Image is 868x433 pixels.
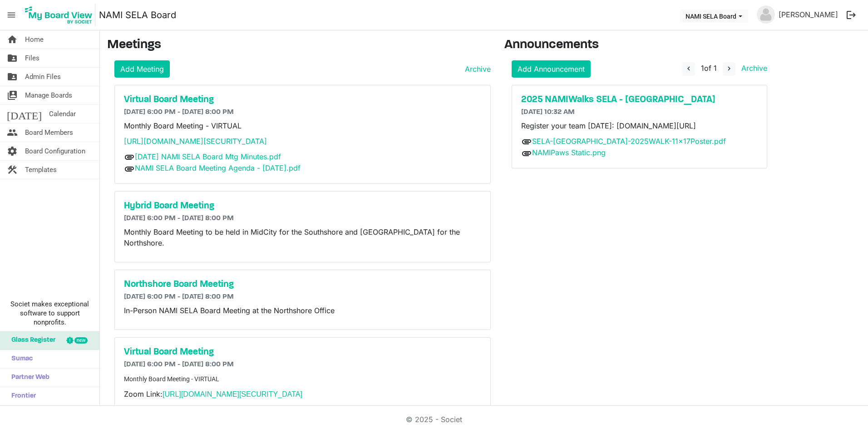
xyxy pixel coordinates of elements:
span: home [7,30,18,49]
a: Archive [738,64,767,73]
span: navigate_before [685,64,693,73]
button: navigate_before [682,62,695,76]
p: Register your team [DATE]: [DOMAIN_NAME][URL] [521,120,758,131]
span: switch_account [7,86,18,104]
span: attachment [124,152,135,162]
img: no-profile-picture.svg [757,5,775,24]
span: Calendar [49,105,76,123]
span: Board Members [25,123,73,142]
span: settings [7,142,18,160]
span: people [7,123,18,142]
span: attachment [124,163,135,174]
h6: [DATE] 6:00 PM - [DATE] 8:00 PM [124,108,481,117]
a: My Board View Logo [22,4,99,26]
span: navigate_next [725,64,733,73]
span: Home [25,30,44,49]
a: [DATE] NAMI SELA Board Mtg Minutes.pdf [135,152,281,161]
button: NAMI SELA Board dropdownbutton [680,10,748,22]
p: Monthly Board Meeting to be held in MidCity for the Southshore and [GEOGRAPHIC_DATA] for the Nort... [124,226,481,248]
span: [DATE] [7,105,42,123]
span: Manage Boards [25,86,72,104]
a: NAMI SELA Board [99,6,176,24]
p: Monthly Board Meeting - VIRTUAL [124,120,481,131]
a: Virtual Board Meeting [124,94,481,105]
span: Templates [25,161,57,179]
span: Monthly Board Meeting - VIRTUAL [124,375,219,383]
span: attachment [521,136,532,147]
a: Add Announcement [512,60,591,78]
img: My Board View Logo [22,4,95,26]
span: Partner Web [7,369,49,387]
button: navigate_next [723,62,735,76]
a: © 2025 - Societ [406,415,462,424]
a: Northshore Board Meeting [124,279,481,290]
span: Board Configuration [25,142,85,160]
a: [URL][DOMAIN_NAME][SECURITY_DATA] [124,137,267,146]
div: new [74,337,88,344]
span: attachment [521,148,532,159]
a: Virtual Board Meeting [124,347,481,358]
span: menu [3,6,20,24]
button: logout [842,5,861,25]
span: of 1 [701,64,717,73]
a: 2025 NAMIWalks SELA - [GEOGRAPHIC_DATA] [521,94,758,105]
span: folder_shared [7,68,18,86]
span: Admin Files [25,68,61,86]
a: Hybrid Board Meeting [124,201,481,212]
h6: [DATE] 6:00 PM - [DATE] 8:00 PM [124,293,481,301]
span: Files [25,49,39,67]
p: Zoom Link: [124,389,481,400]
span: Sumac [7,350,33,368]
span: Glass Register [7,331,55,349]
a: Archive [461,64,491,74]
h3: Meetings [107,38,491,53]
a: NAMI SELA Board Meeting Agenda - [DATE].pdf [135,163,301,172]
p: In-Person NAMI SELA Board Meeting at the Northshore Office [124,305,481,316]
span: Frontier [7,387,36,405]
a: [URL][DOMAIN_NAME][SECURITY_DATA] [163,390,302,398]
span: folder_shared [7,49,18,67]
a: SELA-[GEOGRAPHIC_DATA]-2025WALK-11x17Poster.pdf [532,137,726,146]
a: [PERSON_NAME] [775,5,842,24]
span: construction [7,161,18,179]
a: NAMIPaws Static.png [532,148,606,157]
span: 1 [701,64,704,73]
span: Societ makes exceptional software to support nonprofits. [4,300,95,327]
h6: [DATE] 6:00 PM - [DATE] 8:00 PM [124,360,481,369]
h6: [DATE] 6:00 PM - [DATE] 8:00 PM [124,214,481,223]
a: Add Meeting [114,60,170,78]
h3: Announcements [504,38,774,53]
span: [DATE] 10:32 AM [521,108,575,116]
